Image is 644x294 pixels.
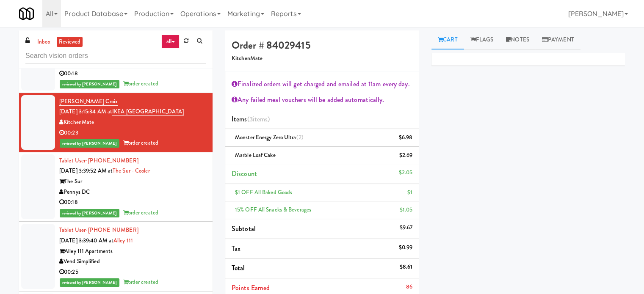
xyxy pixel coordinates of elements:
[406,282,412,292] div: 86
[59,69,206,79] div: 00:18
[232,244,240,253] span: Tax
[400,223,413,233] div: $9.67
[59,117,206,128] div: KitchenMate
[59,256,206,267] div: Vend Simplified
[123,209,158,217] span: order created
[235,133,304,141] span: Monster Energy Zero Ultra
[59,128,206,138] div: 00:23
[296,133,304,141] span: (2)
[161,35,179,48] a: all
[232,224,256,234] span: Subtotal
[112,107,184,116] a: IKEA [GEOGRAPHIC_DATA]
[25,48,206,64] input: Search vision orders
[232,114,270,124] span: Items
[123,278,158,286] span: order created
[431,30,464,49] a: Cart
[19,152,213,222] li: Tablet User· [PHONE_NUMBER][DATE] 3:39:52 AM atThe Sur - CoolerThe SurPennys DC00:18reviewed by [...
[232,78,412,91] div: Finalized orders will get charged and emailed at 11am every day.
[407,187,412,198] div: $1
[59,97,118,106] a: [PERSON_NAME] Croix
[400,205,413,215] div: $1.05
[399,242,413,253] div: $0.99
[253,114,268,124] ng-pluralize: items
[60,278,119,287] span: reviewed by [PERSON_NAME]
[536,30,580,49] a: Payment
[113,236,133,245] a: Alley 111
[60,80,119,88] span: reviewed by [PERSON_NAME]
[399,132,413,143] div: $6.98
[235,188,292,196] span: $1 OFF All Baked Goods
[235,206,311,214] span: 15% OFF All Snacks & Beverages
[59,226,138,234] a: Tablet User· [PHONE_NUMBER]
[59,267,206,278] div: 00:25
[57,37,83,47] a: reviewed
[123,80,158,88] span: order created
[232,55,412,62] h5: KitchenMate
[232,93,412,106] div: Any failed meal vouchers will be added automatically.
[19,222,213,291] li: Tablet User· [PHONE_NUMBER][DATE] 3:39:40 AM atAlley 111Alley 111 ApartmentsVend Simplified00:25r...
[19,93,213,152] li: [PERSON_NAME] Croix[DATE] 3:15:34 AM atIKEA [GEOGRAPHIC_DATA]KitchenMate00:23reviewed by [PERSON_...
[464,30,500,49] a: Flags
[400,262,413,272] div: $8.61
[60,139,119,148] span: reviewed by [PERSON_NAME]
[232,283,270,293] span: Points Earned
[232,263,245,273] span: Total
[59,246,206,257] div: Alley 111 Apartments
[59,176,206,187] div: The Sur
[232,169,257,179] span: Discount
[500,30,536,49] a: Notes
[59,157,138,165] a: Tablet User· [PHONE_NUMBER]
[235,151,276,159] span: Marble Loaf Cake
[35,37,53,47] a: inbox
[59,187,206,198] div: Pennys DC
[59,197,206,208] div: 00:18
[232,40,412,51] h4: Order # 84029415
[113,167,150,175] a: The Sur - Cooler
[399,168,413,178] div: $2.05
[59,167,113,175] span: [DATE] 3:39:52 AM at
[86,226,138,234] span: · [PHONE_NUMBER]
[59,236,113,245] span: [DATE] 3:39:40 AM at
[60,209,119,217] span: reviewed by [PERSON_NAME]
[123,139,158,147] span: order created
[399,150,413,161] div: $2.69
[86,157,138,165] span: · [PHONE_NUMBER]
[19,6,34,21] img: Micromart
[247,114,270,124] span: (3 )
[59,107,112,115] span: [DATE] 3:15:34 AM at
